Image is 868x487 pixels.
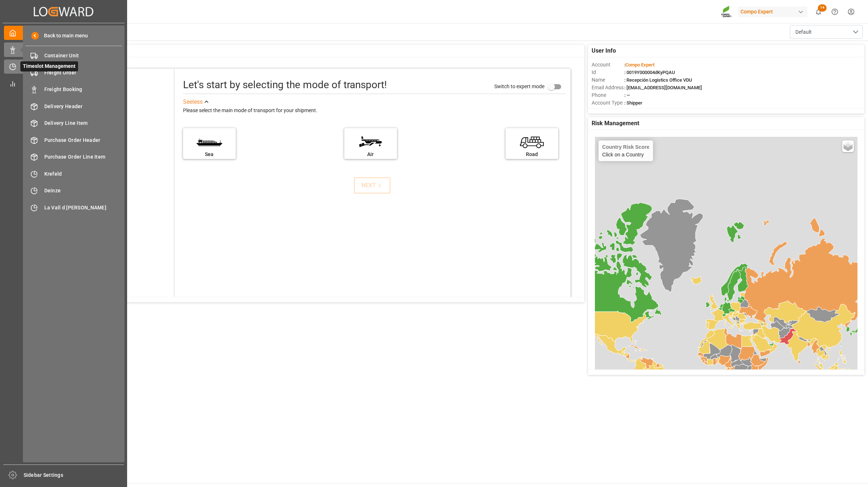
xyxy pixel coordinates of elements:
a: Delivery Header [25,99,122,113]
div: Click on a Country [602,144,649,157]
span: : 0019Y000004dKyPQAU [624,70,675,75]
span: Account Type [592,99,624,107]
div: Please select the main mode of transport for your shipment. [183,106,565,115]
span: Back to main menu [39,32,88,40]
span: : Shipper [624,100,642,106]
a: Purchase Order Header [25,133,122,147]
a: My Reports [4,76,123,90]
a: Freight Order [25,65,122,79]
a: Purchase Order Line Item [25,150,122,164]
span: Compo Expert [625,62,654,67]
a: Layers [842,140,854,152]
button: show 14 new notifications [810,4,827,20]
span: 14 [818,4,827,12]
span: Purchase Order Header [44,136,122,144]
span: Timeslot Management [20,61,78,71]
div: Sea [187,151,232,158]
button: NEXT [354,177,390,193]
span: Name [592,76,624,84]
a: La Vall d [PERSON_NAME] [25,200,122,214]
button: open menu [790,25,863,39]
span: Delivery Line Item [44,119,122,127]
span: User Info [592,46,616,55]
span: Deinze [44,187,122,195]
div: Compo Expert [738,7,807,17]
span: Id [592,69,624,76]
span: Krefeld [44,170,122,178]
a: My Cockpit [4,26,123,40]
a: Delivery Line Item [25,116,122,130]
div: NEXT [361,181,384,190]
a: Container Unit [25,49,122,63]
span: : — [624,93,630,98]
span: Account [592,61,624,69]
span: Risk Management [592,119,639,128]
a: Timeslot ManagementTimeslot Management [4,60,123,74]
span: Freight Order [44,69,122,77]
div: See less [183,98,203,106]
span: : [624,62,654,67]
div: Road [509,151,555,158]
span: La Vall d [PERSON_NAME] [44,204,122,212]
span: Sidebar Settings [24,471,124,479]
span: : Recepción Logistics Office VDU [624,77,692,83]
span: Container Unit [44,52,122,60]
span: Delivery Header [44,103,122,110]
div: Let's start by selecting the mode of transport! [183,77,387,93]
a: Freight Booking [25,82,122,97]
button: Compo Expert [738,5,810,19]
span: Email Address [592,84,624,91]
span: Default [795,28,812,36]
img: Screenshot%202023-09-29%20at%2010.02.21.png_1712312052.png [721,5,733,18]
span: Freight Booking [44,86,122,93]
span: Purchase Order Line Item [44,153,122,161]
a: Deinze [25,184,122,198]
span: Switch to expert mode [494,83,544,89]
h4: Country Risk Score [602,144,649,150]
button: Help Center [827,4,843,20]
span: : [EMAIL_ADDRESS][DOMAIN_NAME] [624,85,702,90]
a: Krefeld [25,167,122,181]
span: Phone [592,91,624,99]
div: Air [348,151,393,158]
